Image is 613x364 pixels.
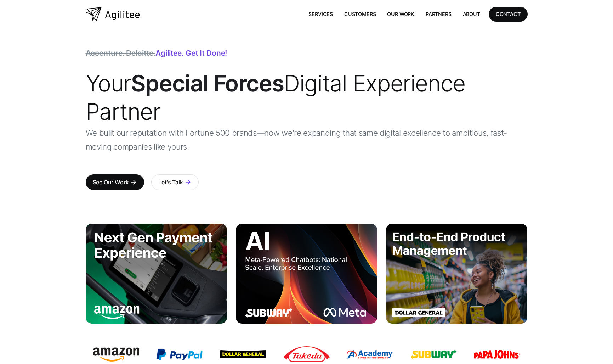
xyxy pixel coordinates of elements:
strong: Special Forces [131,69,284,97]
a: About [457,7,486,21]
p: We built our reputation with Fortune 500 brands—now we're expanding that same digital excellence ... [86,126,528,153]
div: arrow_forward [185,179,192,186]
a: Our Work [381,7,420,21]
div: See Our Work [93,177,129,187]
a: See Our Workarrow_forward [86,174,144,190]
div: CONTACT [496,10,521,18]
a: Services [303,7,339,21]
div: arrow_forward [130,179,137,186]
div: Agilitee. Get it done! [86,50,227,57]
a: home [86,7,140,21]
span: Your Digital Experience Partner [86,69,465,125]
a: Customers [339,7,381,21]
div: Let's Talk [158,177,183,187]
a: Let's Talkarrow_forward [151,174,198,190]
span: Accenture. Deloitte. [86,49,156,57]
a: CONTACT [489,7,528,21]
a: Partners [420,7,457,21]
